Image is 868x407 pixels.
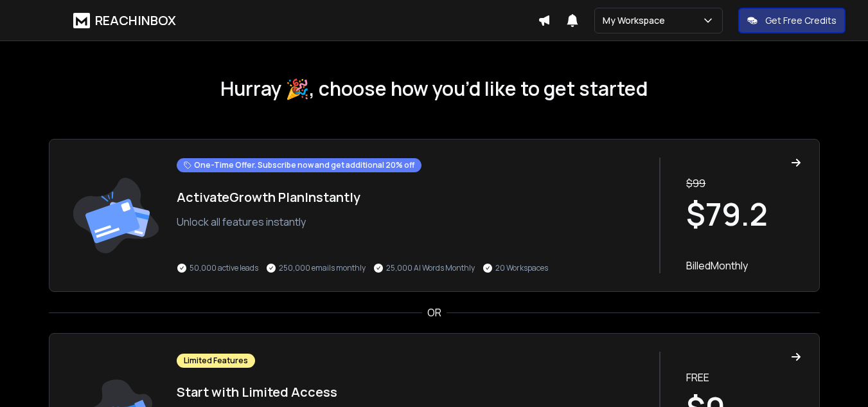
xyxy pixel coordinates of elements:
p: FREE [686,370,801,385]
p: Get Free Credits [765,14,837,27]
img: logo [73,13,90,28]
p: My Workspace [603,14,670,27]
h1: Activate Growth Plan Instantly [177,188,647,206]
p: Billed Monthly [686,258,801,273]
div: One-Time Offer. Subscribe now and get additional 20% off [177,158,421,172]
div: Limited Features [177,354,255,368]
p: 20 Workspaces [495,263,548,273]
p: 250,000 emails monthly [279,263,366,273]
button: Get Free Credits [738,8,846,33]
p: 25,000 AI Words Monthly [386,263,475,273]
h1: Hurray 🎉, choose how you’d like to get started [49,77,820,100]
h1: $ 79.2 [686,199,801,230]
img: trail [67,158,164,273]
p: Unlock all features instantly [177,214,647,230]
h1: Start with Limited Access [177,383,647,401]
div: OR [49,305,820,320]
p: 50,000 active leads [190,263,258,273]
h1: REACHINBOX [95,12,176,30]
p: $ 99 [686,176,801,191]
